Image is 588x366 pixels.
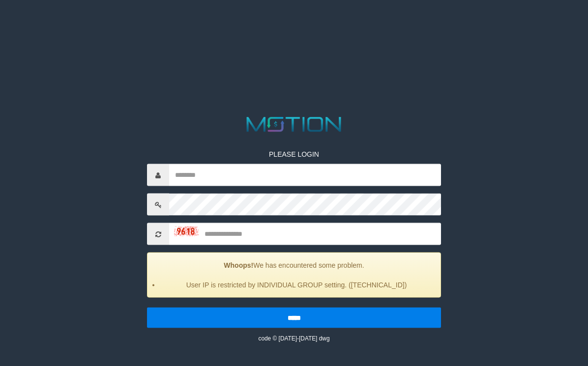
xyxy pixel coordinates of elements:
[242,114,345,135] img: MOTION_logo.png
[258,335,329,342] small: code © [DATE]-[DATE] dwg
[160,280,433,290] li: User IP is restricted by INDIVIDUAL GROUP setting. ([TECHNICAL_ID])
[224,261,253,269] strong: Whoops!
[147,253,441,298] div: We has encountered some problem.
[147,149,441,159] p: PLEASE LOGIN
[174,226,199,236] img: captcha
